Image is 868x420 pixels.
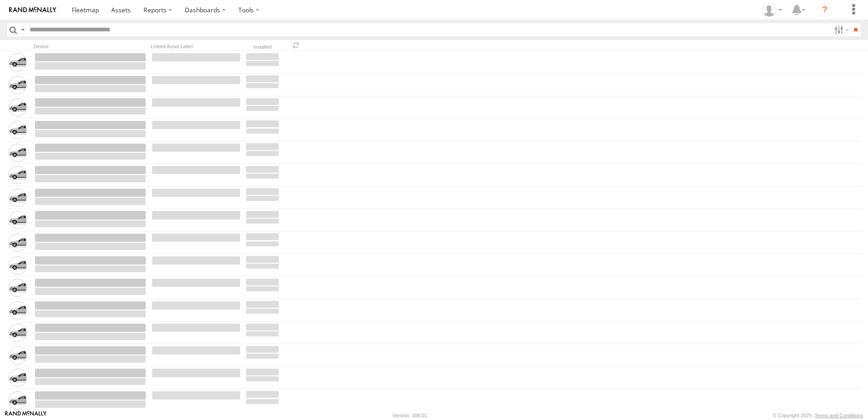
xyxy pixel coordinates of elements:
div: Matilda Lumley [759,3,785,17]
a: Terms and Conditions [815,413,863,418]
div: Version: 308.01 [393,413,427,418]
label: Search Filter Options [831,23,850,36]
label: Search Query [19,23,26,36]
span: Refresh [291,41,301,50]
div: Linked Asset Label [151,43,242,50]
i: ? [818,3,832,17]
div: Installed [245,45,280,50]
a: Visit our Website [5,411,47,420]
img: rand-logo.svg [9,7,56,13]
div: Device [34,43,147,50]
div: © Copyright 2025 - [773,413,863,418]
